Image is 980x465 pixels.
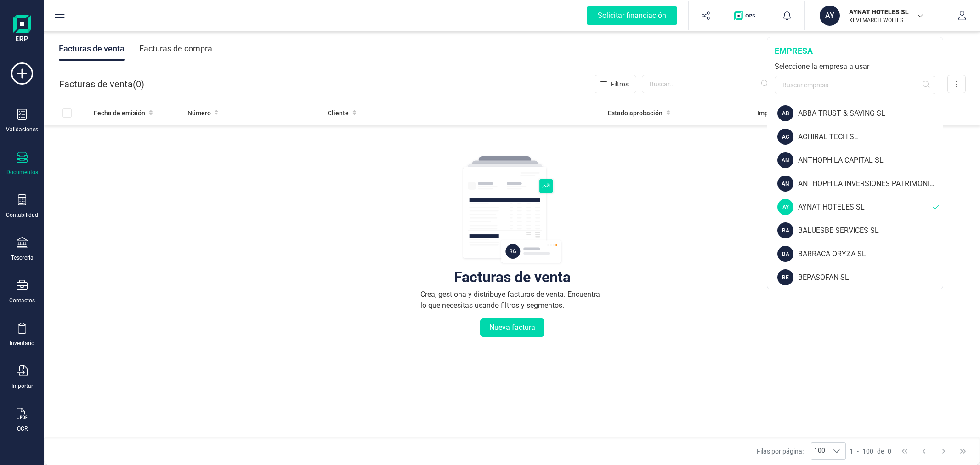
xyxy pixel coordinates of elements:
[454,272,571,282] div: Facturas de venta
[798,272,943,283] div: BEPASOFAN SL
[420,289,604,311] div: Crea, gestiona y distribuye facturas de venta. Encuentra lo que necesitas usando filtros y segmen...
[11,382,33,390] div: Importar
[798,131,943,142] div: ACHIRAL TECH SL
[850,447,891,456] div: -
[849,17,923,24] p: XEVI MARCH WOLTÉS
[775,45,935,57] div: empresa
[10,340,34,347] div: Inventario
[59,75,144,93] div: Facturas de venta ( )
[59,37,125,61] div: Facturas de venta
[608,108,663,118] span: Estado aprobación
[6,169,38,176] div: Documentos
[642,75,774,93] input: Buscar...
[820,6,840,26] div: AY
[757,108,780,118] span: Importe
[777,246,793,262] div: BA
[11,254,34,261] div: Tesorería
[757,442,846,460] div: Filas por página:
[136,78,141,91] span: 0
[777,152,793,168] div: AN
[480,318,544,337] button: Nueva factura
[775,76,935,94] input: Buscar empresa
[775,61,935,72] div: Seleccione la empresa a usar
[462,155,563,265] img: img-empty-table.svg
[798,155,943,166] div: ANTHOPHILA CAPITAL SL
[877,447,884,456] span: de
[798,225,943,236] div: BALUESBE SERVICES SL
[328,108,349,118] span: Cliente
[187,108,211,118] span: Número
[915,442,933,460] button: Previous Page
[896,442,913,460] button: First Page
[798,178,943,189] div: ANTHOPHILA INVERSIONES PATRIMONIALES SL
[935,442,952,460] button: Next Page
[798,249,943,260] div: BARRACA ORYZA SL
[777,176,793,192] div: AN
[777,105,793,121] div: AB
[13,15,31,44] img: Logo Finanedi
[777,199,793,215] div: AY
[816,1,934,30] button: AYAYNAT HOTELES SLXEVI MARCH WOLTÉS
[6,126,38,133] div: Validaciones
[888,447,891,456] span: 0
[777,222,793,238] div: BA
[734,11,759,20] img: Logo de OPS
[777,129,793,145] div: AC
[798,202,933,213] div: AYNAT HOTELES SL
[9,297,35,304] div: Contactos
[595,75,636,93] button: Filtros
[611,79,629,89] span: Filtros
[6,211,38,219] div: Contabilidad
[139,37,212,61] div: Facturas de compra
[576,1,688,30] button: Solicitar financiación
[94,108,145,118] span: Fecha de emisión
[849,7,923,17] p: AYNAT HOTELES SL
[850,447,853,456] span: 1
[17,425,28,432] div: OCR
[777,269,793,285] div: BE
[729,1,764,30] button: Logo de OPS
[798,108,943,119] div: ABBA TRUST & SAVING SL
[862,447,873,456] span: 100
[587,6,677,25] div: Solicitar financiación
[954,442,972,460] button: Last Page
[811,443,828,459] span: 100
